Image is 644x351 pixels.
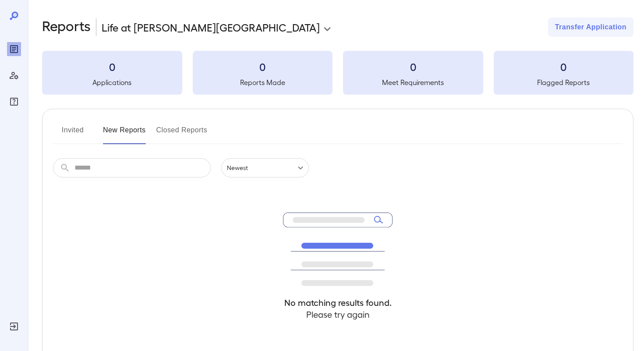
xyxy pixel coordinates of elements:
button: Invited [53,123,92,144]
h2: Reports [42,18,91,37]
h5: Applications [42,77,182,88]
div: Newest [221,158,309,177]
h5: Meet Requirements [343,77,483,88]
div: FAQ [7,95,21,109]
p: Life at [PERSON_NAME][GEOGRAPHIC_DATA] [102,20,320,34]
h4: Please try again [283,308,393,320]
h3: 0 [42,60,182,74]
h3: 0 [193,60,333,74]
summary: 0Applications0Reports Made0Meet Requirements0Flagged Reports [42,51,633,95]
button: Closed Reports [156,123,208,144]
h3: 0 [494,60,634,74]
h5: Flagged Reports [494,77,634,88]
button: New Reports [103,123,146,144]
div: Log Out [7,319,21,333]
h4: No matching results found. [283,297,393,308]
div: Manage Users [7,68,21,82]
button: Transfer Application [548,18,633,37]
h5: Reports Made [193,77,333,88]
h3: 0 [343,60,483,74]
div: Reports [7,42,21,56]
